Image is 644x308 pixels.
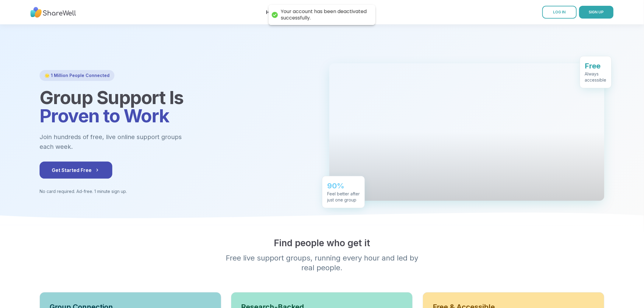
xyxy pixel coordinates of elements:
[205,253,439,273] p: Free live support groups, running every hour and led by real people.
[40,88,315,125] h1: Group Support Is
[327,181,360,191] div: 90%
[542,6,577,19] a: LOG IN
[281,9,369,21] div: Your account has been deactivated successfully.
[40,237,604,248] h2: Find people who get it
[30,4,76,21] img: ShareWell Nav Logo
[579,6,614,19] button: SIGN UP
[40,188,315,194] p: No card required. Ad-free. 1 minute sign up.
[266,9,280,15] a: Home
[585,61,607,71] div: Free
[40,70,114,81] div: 🌟 1 Million People Connected
[52,166,100,174] span: Get Started Free
[40,132,215,152] p: Join hundreds of free, live online support groups each week.
[40,105,169,127] span: Proven to Work
[585,71,607,83] div: Always accessible
[553,10,566,14] span: LOG IN
[327,191,360,203] div: Feel better after just one group
[589,10,604,14] span: SIGN UP
[40,162,112,179] button: Get Started Free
